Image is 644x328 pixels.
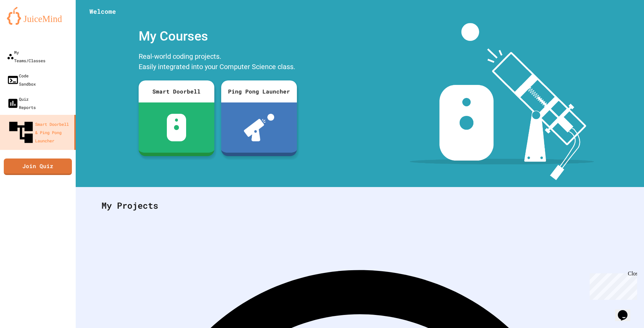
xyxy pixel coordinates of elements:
div: Chat with us now!Close [3,3,47,44]
div: My Teams/Classes [7,48,45,65]
iframe: chat widget [615,300,637,321]
div: Quiz Reports [7,95,36,111]
img: logo-orange.svg [7,7,69,25]
div: Ping Pong Launcher [221,80,297,102]
img: ppl-with-ball.png [244,114,275,141]
div: My Projects [95,192,625,219]
div: Smart Doorbell & Ping Pong Launcher [7,118,72,146]
iframe: chat widget [587,271,637,300]
img: banner-image-my-projects.png [410,23,594,180]
a: Join Quiz [4,158,72,175]
div: Code Sandbox [7,72,36,88]
div: Smart Doorbell [139,80,214,102]
img: sdb-white.svg [167,114,186,141]
div: My Courses [135,23,300,50]
div: Real-world coding projects. Easily integrated into your Computer Science class. [135,50,300,75]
